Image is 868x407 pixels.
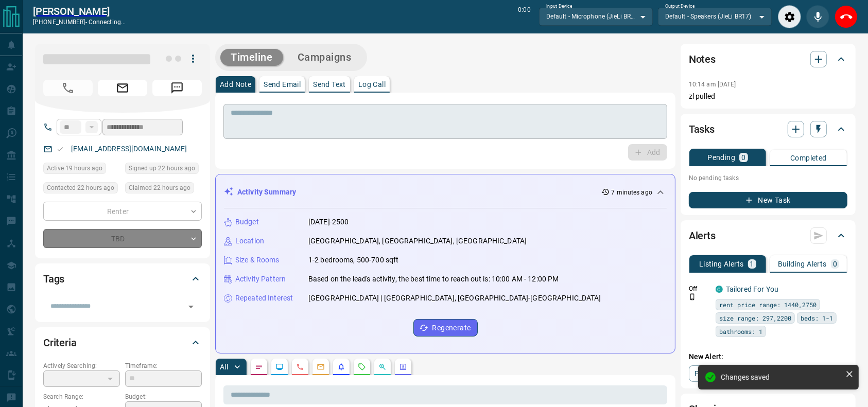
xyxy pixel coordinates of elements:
[689,351,847,362] p: New Alert:
[308,274,559,285] p: Based on the lead's activity, the best time to reach out is: 10:00 AM - 12:00 PM
[689,51,716,67] h2: Notes
[721,373,841,381] div: Changes saved
[43,229,202,248] div: TBD
[719,326,762,337] span: bathrooms: 1
[689,223,847,248] div: Alerts
[98,80,147,96] span: Email
[47,183,114,193] span: Contacted 22 hours ago
[689,293,696,300] svg: Push Notification Only
[125,361,202,370] p: Timeframe:
[125,392,202,401] p: Budget:
[264,81,301,88] p: Send Email
[308,236,527,246] p: [GEOGRAPHIC_DATA], [GEOGRAPHIC_DATA], [GEOGRAPHIC_DATA]
[220,363,228,370] p: All
[43,361,120,370] p: Actively Searching:
[778,260,827,268] p: Building Alerts
[296,363,304,371] svg: Calls
[801,313,833,323] span: beds: 1-1
[750,260,754,268] p: 1
[689,227,716,244] h2: Alerts
[806,5,829,28] div: Mute
[235,255,280,266] p: Size & Rooms
[43,267,202,291] div: Tags
[378,363,387,371] svg: Opportunities
[539,8,653,25] div: Default - Microphone (JieLi BR17)
[689,170,847,186] p: No pending tasks
[129,163,195,173] span: Signed up 22 hours ago
[518,5,530,28] p: 0:00
[308,255,398,266] p: 1-2 bedrooms, 500-700 sqft
[152,80,202,96] span: Message
[71,145,187,153] a: [EMAIL_ADDRESS][DOMAIN_NAME]
[224,183,667,202] div: Activity Summary7 minutes ago
[665,3,695,10] label: Output Device
[337,363,345,371] svg: Listing Alerts
[833,260,837,268] p: 0
[689,121,715,137] h2: Tasks
[57,146,64,153] svg: Email Valid
[235,217,259,227] p: Budget
[43,330,202,355] div: Criteria
[33,5,126,17] a: [PERSON_NAME]
[317,363,325,371] svg: Emails
[699,260,744,268] p: Listing Alerts
[313,81,346,88] p: Send Text
[33,17,126,27] p: [PHONE_NUMBER] -
[235,236,264,246] p: Location
[287,49,362,66] button: Campaigns
[689,284,709,293] p: Off
[125,182,202,197] div: Tue Aug 12 2025
[220,49,283,66] button: Timeline
[43,392,120,401] p: Search Range:
[308,217,349,227] p: [DATE]-2500
[235,293,293,304] p: Repeated Interest
[658,8,772,25] div: Default - Speakers (JieLi BR17)
[89,19,126,26] span: connecting...
[255,363,263,371] svg: Notes
[43,80,93,96] span: Call
[612,188,652,197] p: 7 minutes ago
[790,154,827,162] p: Completed
[47,163,102,173] span: Active 19 hours ago
[778,5,801,28] div: Audio Settings
[546,3,572,10] label: Input Device
[689,365,742,382] a: Property
[835,5,858,28] div: End Call
[741,154,745,161] p: 0
[125,163,202,177] div: Tue Aug 12 2025
[308,293,601,304] p: [GEOGRAPHIC_DATA] | [GEOGRAPHIC_DATA], [GEOGRAPHIC_DATA]-[GEOGRAPHIC_DATA]
[689,81,736,88] p: 10:14 am [DATE]
[275,363,284,371] svg: Lead Browsing Activity
[43,334,77,351] h2: Criteria
[689,47,847,72] div: Notes
[43,202,202,221] div: Renter
[689,91,847,102] p: zl pulled
[413,319,478,337] button: Regenerate
[184,299,198,314] button: Open
[689,117,847,141] div: Tasks
[399,363,407,371] svg: Agent Actions
[719,313,791,323] span: size range: 297,2200
[129,183,190,193] span: Claimed 22 hours ago
[707,154,735,161] p: Pending
[689,192,847,208] button: New Task
[43,163,120,177] div: Tue Aug 12 2025
[237,187,296,198] p: Activity Summary
[358,81,386,88] p: Log Call
[43,271,64,287] h2: Tags
[726,285,778,293] a: Tailored For You
[358,363,366,371] svg: Requests
[235,274,286,285] p: Activity Pattern
[716,286,723,293] div: condos.ca
[43,182,120,197] div: Tue Aug 12 2025
[719,299,817,310] span: rent price range: 1440,2750
[220,81,251,88] p: Add Note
